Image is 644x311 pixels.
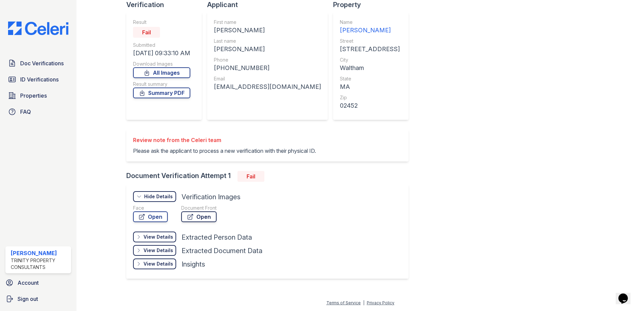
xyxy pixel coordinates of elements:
div: View Details [143,234,173,240]
div: Hide Details [144,193,173,200]
div: Fail [133,27,160,38]
div: 02452 [340,101,400,110]
div: Extracted Person Data [182,233,252,242]
img: CE_Logo_Blue-a8612792a0a2168367f1c8372b55b34899dd931a85d93a1a3d3e32e68fde9ad4.png [3,22,74,35]
span: Sign out [18,295,38,303]
div: Street [340,38,400,44]
div: Name [340,19,400,26]
a: Name [PERSON_NAME] [340,19,400,35]
div: Face [133,205,168,211]
div: Review note from the Celeri team [133,136,316,144]
a: ID Verifications [5,73,71,86]
div: Zip [340,94,400,101]
div: Email [214,75,321,82]
a: Privacy Policy [367,300,394,305]
div: View Details [143,261,173,267]
div: First name [214,19,321,26]
div: Insights [182,260,205,269]
span: Doc Verifications [20,59,64,67]
div: [PERSON_NAME] [214,26,321,35]
a: Open [133,211,168,222]
a: Summary PDF [133,88,190,98]
a: Account [3,276,74,289]
div: Document Front [181,205,217,211]
a: Terms of Service [326,300,361,305]
div: Last name [214,38,321,44]
div: [EMAIL_ADDRESS][DOMAIN_NAME] [214,82,321,92]
a: Open [181,211,217,222]
div: Download Images [133,61,190,67]
div: State [340,75,400,82]
div: Extracted Document Data [182,246,262,255]
div: Phone [214,57,321,63]
div: Document Verification Attempt 1 [126,171,414,182]
div: [DATE] 09:33:10 AM [133,48,190,58]
span: FAQ [20,108,31,116]
iframe: chat widget [616,284,637,304]
a: Sign out [3,292,74,306]
a: Properties [5,89,71,102]
div: Result [133,19,190,26]
div: Waltham [340,63,400,73]
span: Properties [20,92,47,100]
div: [STREET_ADDRESS] [340,44,400,54]
div: [PERSON_NAME] [340,26,400,35]
a: FAQ [5,105,71,118]
div: [PERSON_NAME] [214,44,321,54]
div: Submitted [133,42,190,48]
div: Trinity Property Consultants [11,257,68,271]
div: [PHONE_NUMBER] [214,63,321,73]
a: Doc Verifications [5,57,71,70]
div: [PERSON_NAME] [11,249,68,257]
div: | [363,300,364,305]
div: Fail [237,171,264,182]
p: Please ask the applicant to process a new verification with their physical ID. [133,147,316,155]
div: Result summary [133,81,190,88]
div: MA [340,82,400,92]
div: Verification Images [182,192,240,202]
span: ID Verifications [20,75,59,83]
div: View Details [143,247,173,254]
div: City [340,57,400,63]
a: All Images [133,67,190,78]
span: Account [18,279,39,287]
